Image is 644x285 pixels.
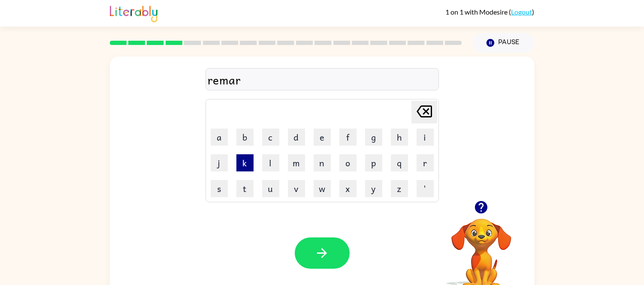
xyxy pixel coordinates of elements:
button: z [391,180,408,197]
button: e [314,129,331,146]
button: j [211,154,228,171]
button: i [417,129,434,146]
button: p [365,154,382,171]
button: g [365,129,382,146]
button: u [262,180,279,197]
button: f [339,129,357,146]
button: ' [417,180,434,197]
button: w [314,180,331,197]
button: h [391,129,408,146]
button: y [365,180,382,197]
img: Literably [110,3,157,22]
button: v [288,180,305,197]
button: s [211,180,228,197]
a: Logout [511,8,532,16]
button: m [288,154,305,171]
div: ( ) [446,8,535,16]
button: o [339,154,357,171]
button: d [288,129,305,146]
div: remar [208,71,436,89]
button: n [314,154,331,171]
button: x [339,180,357,197]
button: b [236,129,254,146]
button: q [391,154,408,171]
button: r [417,154,434,171]
button: c [262,129,279,146]
button: Pause [472,33,535,53]
span: 1 on 1 with Modesire [446,8,509,16]
button: t [236,180,254,197]
button: k [236,154,254,171]
button: l [262,154,279,171]
button: a [211,129,228,146]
